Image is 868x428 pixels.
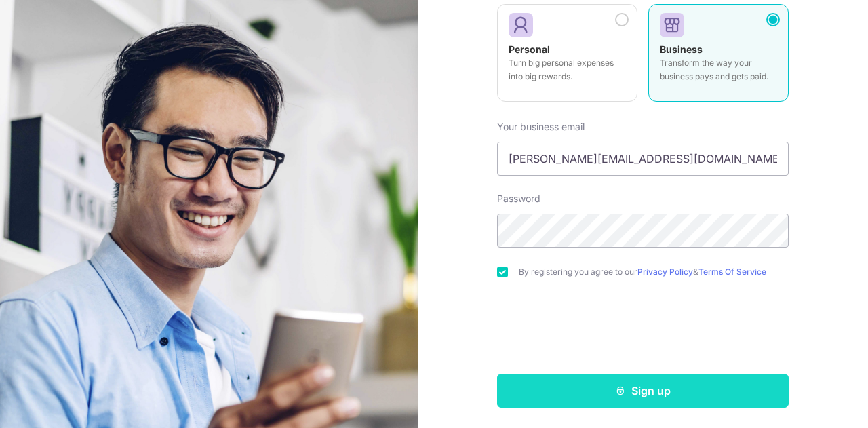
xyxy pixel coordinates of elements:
label: Your business email [497,120,585,134]
a: Privacy Policy [637,267,693,277]
button: Sign up [497,374,789,408]
p: Turn big personal expenses into big rewards. [509,56,626,83]
a: Business Transform the way your business pays and gets paid. [648,4,789,110]
label: By registering you agree to our & [519,267,789,277]
input: Enter your Email [497,142,789,176]
p: Transform the way your business pays and gets paid. [660,56,777,83]
iframe: reCAPTCHA [540,305,746,357]
strong: Personal [509,43,550,55]
a: Personal Turn big personal expenses into big rewards. [497,4,637,110]
label: Password [497,192,540,206]
a: Terms Of Service [698,267,766,277]
strong: Business [660,43,703,55]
